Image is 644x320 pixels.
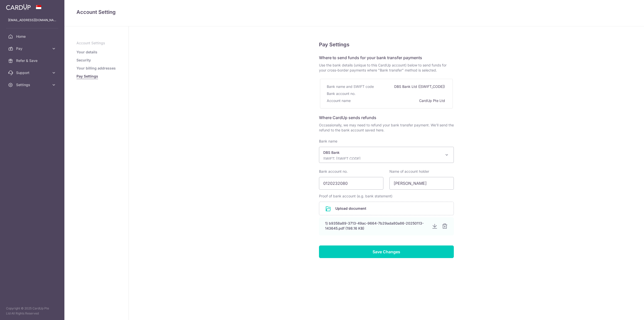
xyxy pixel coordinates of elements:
span: Use the bank details (unique to this CardUp account) below to send funds for your cross-border pa... [319,63,454,73]
a: Pay Settings [76,74,98,79]
label: Name of account holder [389,169,429,174]
span: DBS Bank [319,147,454,163]
span: Pay [16,46,49,51]
img: CardUp [6,4,31,10]
h5: Pay Settings [319,41,454,49]
div: Account name [327,97,352,104]
div: CardUp Pte Ltd [419,97,446,104]
div: 1) b9358a89-3713-49ac-9664-7b29ada80a86-20250113-143645.pdf (198.16 KB) [325,221,428,231]
a: Security [76,58,91,63]
span: Occassionally, we may need to refund your bank transfer payment. We’ll send the refund to the ban... [319,123,454,133]
span: Settings [16,82,49,87]
span: Where CardUp sends refunds [319,115,376,120]
div: Bank account no. [327,90,356,97]
label: Proof of bank account (e.g. bank statement) [319,194,392,199]
div: Upload document [319,202,454,215]
a: Your details [76,50,97,55]
iframe: 打开一个小组件，您可以在其中找到更多信息 [613,305,639,317]
p: Account Settings [76,41,116,46]
p: [EMAIL_ADDRESS][DOMAIN_NAME] [8,18,56,23]
span: Refer & Save [16,58,49,63]
span: Home [16,34,49,39]
label: Bank name [319,139,337,144]
span: DBS Bank [319,147,454,163]
a: Your billing addresses [76,66,116,71]
input: Save Changes [319,245,454,258]
span: Where to send funds for your bank transfer payments [319,55,422,60]
p: DBS Bank [323,150,441,155]
div: DBS Bank Ltd ([SWIFT_CODE]) [394,83,446,90]
p: SWIFT: [SWIFT_CODE] [323,156,441,161]
span: Support [16,70,49,75]
div: Bank name and SWIFT code [327,83,375,90]
label: Bank account no. [319,169,348,174]
span: translation missing: en.refund_bank_accounts.show.title.account_setting [76,9,116,15]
